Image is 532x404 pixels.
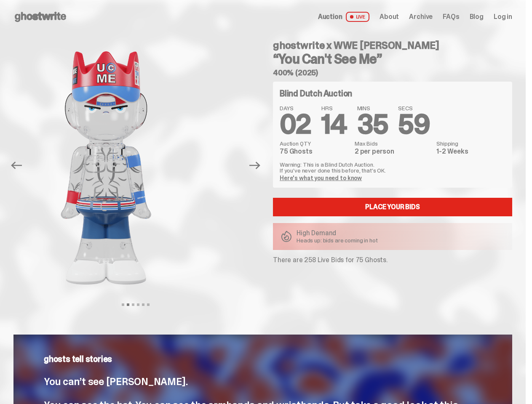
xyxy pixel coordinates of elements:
button: View slide 3 [132,303,134,306]
dd: 2 per person [355,148,431,155]
button: View slide 6 [147,303,150,306]
dd: 1-2 Weeks [436,148,505,155]
dt: Max Bids [355,141,431,146]
a: Log in [494,13,512,20]
p: Heads up: bids are coming in hot [297,237,378,243]
img: John_Cena_Hero_3.png [243,34,458,302]
a: Auction LIVE [318,12,369,22]
button: View slide 1 [122,303,124,306]
p: ghosts tell stories [44,355,482,363]
a: About [380,13,399,20]
a: Place your Bids [273,198,512,216]
p: Warning: This is a Blind Dutch Auction. If you’ve never done this before, that’s OK. [280,162,505,173]
span: You can’t see [PERSON_NAME]. [44,375,187,388]
p: High Demand [297,230,378,237]
a: Here's what you need to know [280,174,362,182]
span: 02 [280,107,311,142]
span: LIVE [346,12,370,22]
span: 35 [357,107,388,142]
span: 14 [321,107,347,142]
button: View slide 5 [142,303,144,306]
span: HRS [321,105,347,111]
h3: “You Can't See Me” [273,52,512,66]
a: FAQs [443,13,459,20]
a: Blog [470,13,484,20]
button: View slide 4 [137,303,139,306]
h4: ghostwrite x WWE [PERSON_NAME] [273,40,512,50]
dt: Shipping [436,141,505,146]
button: Previous [7,156,26,175]
dt: Auction QTY [280,141,350,146]
a: Archive [409,13,433,20]
button: Next [246,156,264,175]
span: MINS [357,105,388,111]
h5: 400% (2025) [273,69,512,77]
span: SECS [398,105,430,111]
span: Auction [318,13,342,20]
h4: Blind Dutch Auction [280,89,352,98]
dd: 75 Ghosts [280,148,350,155]
span: DAYS [280,105,311,111]
span: 59 [398,107,430,142]
p: There are 258 Live Bids for 75 Ghosts. [273,257,512,263]
button: View slide 2 [127,303,129,306]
